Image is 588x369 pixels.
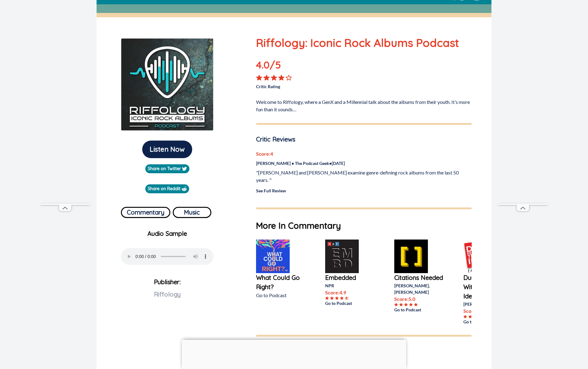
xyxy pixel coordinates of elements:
p: [PERSON_NAME] • The Podcast Geek • [DATE] [256,160,472,166]
a: Go to Podcast [394,306,444,313]
audio: Your browser does not support the audio element [121,248,213,265]
img: Riffology: Iconic Rock Albums Podcast [121,38,213,131]
p: Go to Podcast [256,292,305,299]
h1: More In Commentary [256,219,472,232]
a: See Full Review [256,188,286,193]
p: Score: 4.8 [463,307,513,315]
a: Embedded [325,273,375,282]
a: Go to Podcast [463,318,513,325]
iframe: Advertisement [182,340,406,367]
p: [PERSON_NAME] [463,301,513,307]
p: Critic Rating [256,81,364,90]
button: Listen Now [142,141,192,158]
p: 4.0 /5 [256,57,299,75]
iframe: Advertisement [40,18,90,203]
p: Audio Sample [101,229,233,238]
a: Go to Podcast [325,300,375,306]
a: Dumb People With Terrible Ideas [463,273,513,301]
span: Riffology [154,290,181,298]
a: Share on Twitter [145,164,189,173]
p: Publisher: [101,276,233,320]
img: What Could Go Right? [256,240,290,273]
p: NPR [325,282,375,289]
img: Citations Needed [394,240,428,273]
p: Welcome to Riffology, where a GenX and a Millennial talk about the albums from their youth. It’s ... [256,96,472,113]
a: Citations Needed [394,273,444,282]
a: Music [173,204,211,218]
p: "[PERSON_NAME] and [PERSON_NAME] examine genre-defining rock albums from the last 50 years. " [256,169,472,184]
p: Score: 4.9 [325,289,375,296]
a: Commentary [121,204,170,218]
a: What Could Go Right? [256,273,305,292]
a: Share on Reddit [145,184,189,193]
p: Riffology: Iconic Rock Albums Podcast [256,35,472,51]
p: Critic Reviews [256,135,472,144]
button: Commentary [121,207,170,218]
img: Dumb People With Terrible Ideas [463,240,497,273]
button: Music [173,207,211,218]
p: Score: 5.0 [394,295,444,303]
p: Score: 4 [256,150,472,158]
img: Embedded [325,240,359,273]
iframe: Advertisement [498,18,548,203]
p: [PERSON_NAME], [PERSON_NAME] [394,282,444,295]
